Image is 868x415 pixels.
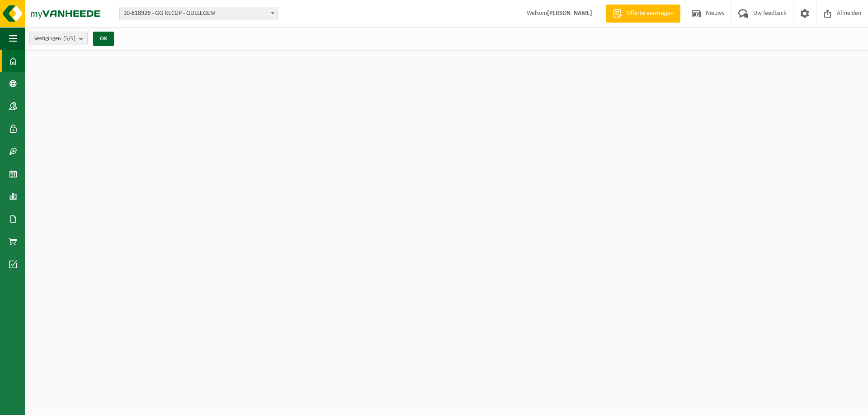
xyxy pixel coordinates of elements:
span: 10-818926 - GG RECUP - GULLEGEM [119,7,278,20]
span: Vestigingen [34,32,75,46]
span: Offerte aanvragen [624,9,676,18]
strong: [PERSON_NAME] [547,10,592,17]
a: Offerte aanvragen [606,5,680,23]
button: OK [93,32,114,46]
span: 10-818926 - GG RECUP - GULLEGEM [120,7,277,20]
count: (5/5) [63,36,75,42]
button: Vestigingen(5/5) [29,32,88,45]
